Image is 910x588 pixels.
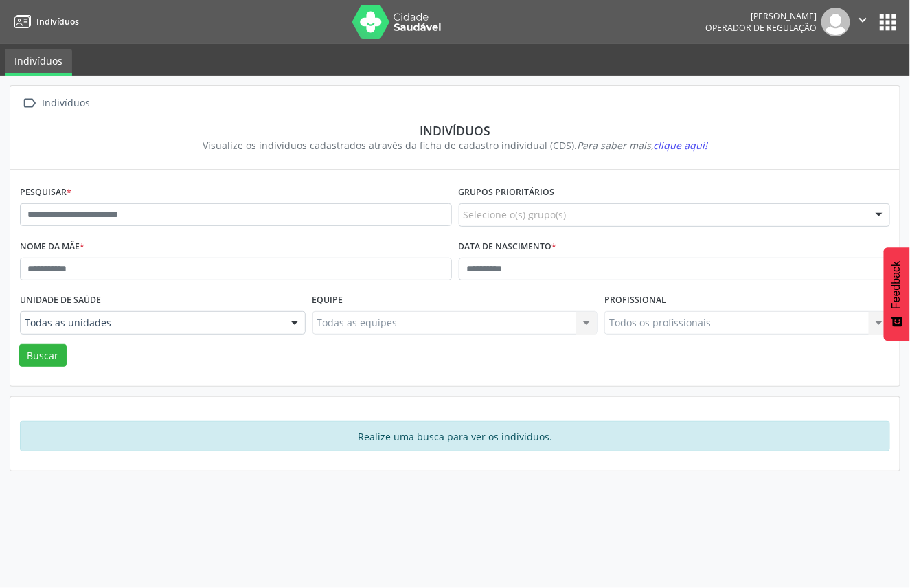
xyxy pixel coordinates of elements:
[312,290,343,311] label: Equipe
[20,290,101,311] label: Unidade de saúde
[705,10,817,22] div: [PERSON_NAME]
[577,139,707,152] i: Para saber mais,
[36,16,79,27] span: Indivíduos
[20,421,890,451] div: Realize uma busca para ver os indivíduos.
[821,8,850,36] img: img
[856,12,871,27] i: 
[19,344,67,367] button: Buscar
[20,93,93,113] a:  Indivíduos
[25,316,277,330] span: Todas as unidades
[20,93,40,113] i: 
[459,236,557,258] label: Data de nascimento
[459,182,555,203] label: Grupos prioritários
[20,236,84,258] label: Nome da mãe
[876,10,900,34] button: apps
[40,93,93,113] div: Indivíduos
[604,290,666,311] label: Profissional
[464,207,567,222] span: Selecione o(s) grupo(s)
[850,8,876,36] button: 
[5,49,72,76] a: Indivíduos
[705,22,817,34] span: Operador de regulação
[30,123,880,138] div: Indivíduos
[10,10,79,33] a: Indivíduos
[891,261,903,309] span: Feedback
[30,138,880,152] div: Visualize os indivíduos cadastrados através da ficha de cadastro individual (CDS).
[20,182,71,203] label: Pesquisar
[884,247,910,341] button: Feedback - Mostrar pesquisa
[653,139,707,152] span: clique aqui!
